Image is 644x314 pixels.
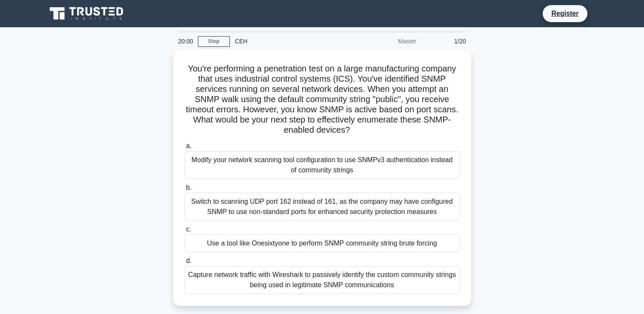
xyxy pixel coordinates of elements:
span: c. [186,226,191,233]
div: 1/20 [421,33,471,50]
span: b. [186,184,192,191]
div: Modify your network scanning tool configuration to use SNMPv3 authentication instead of community... [184,151,460,179]
div: Capture network traffic with Wireshark to passively identify the custom community strings being u... [184,266,460,294]
a: Register [546,8,584,19]
h5: You're performing a penetration test on a large manufacturing company that uses industrial contro... [183,63,461,136]
div: Use a tool like Onesixtyone to perform SNMP community string brute forcing [184,234,460,252]
div: Master [347,33,421,50]
div: CEH [230,33,347,50]
div: 20:00 [173,33,198,50]
span: d. [186,257,192,264]
span: a. [186,142,192,149]
a: Stop [198,36,230,47]
div: Switch to scanning UDP port 162 instead of 161, as the company may have configured SNMP to use no... [184,193,460,221]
